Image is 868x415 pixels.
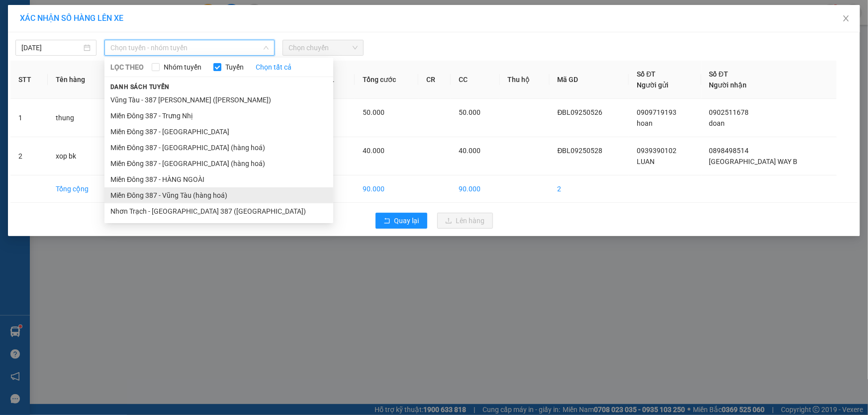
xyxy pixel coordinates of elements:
button: Close [832,5,860,33]
span: rollback [384,217,390,225]
li: Miền Đông 387 - Vũng Tàu (hàng hoá) [104,187,333,203]
span: Tuyến [221,62,248,73]
th: CR [418,61,451,99]
div: LUAN [8,20,78,32]
span: 0909719193 [637,108,676,116]
span: hoan [637,119,653,127]
span: Người gửi [637,81,669,89]
th: Tổng cước [355,61,418,99]
span: 50.000 [363,108,385,116]
span: ĐBL09250526 [558,108,603,116]
span: ĐBL09250528 [558,147,603,155]
div: 167 QL13 [8,8,78,20]
span: 50.000 [459,108,481,116]
span: Danh sách tuyến [104,83,176,91]
span: LỌC THEO [110,62,144,73]
a: Chọn tất cả [256,62,291,73]
th: CC [451,61,500,99]
span: Chọn tuyến - nhóm tuyến [110,40,269,55]
li: Vũng Tàu - 387 [PERSON_NAME] ([PERSON_NAME]) [104,92,333,108]
span: Số ĐT [637,70,656,78]
th: STT [10,61,48,99]
td: 2 [10,137,48,175]
span: LUAN [637,158,655,166]
span: Chọn chuyến [289,40,358,55]
button: uploadLên hàng [437,213,493,229]
td: thung [48,99,111,137]
span: down [263,45,269,51]
span: 40.000 [363,147,385,155]
td: 90.000 [451,175,500,203]
span: Nhóm tuyến [160,62,205,73]
span: Nhận: [85,9,109,20]
span: 0939390102 [637,147,676,155]
button: rollbackQuay lại [376,213,427,229]
span: 0898498514 [709,147,749,155]
li: Miền Đông 387 - Trưng Nhị [104,108,333,124]
span: C : [84,67,92,77]
span: doan [709,119,725,127]
div: Bình Giã [85,8,186,20]
div: [GEOGRAPHIC_DATA] WAY B [85,20,186,44]
div: 0898498514 [85,44,186,58]
span: [GEOGRAPHIC_DATA] WAY B [709,158,798,166]
li: Nhơn Trạch - [GEOGRAPHIC_DATA] 387 ([GEOGRAPHIC_DATA]) [104,203,333,219]
input: 11/09/2025 [21,42,82,53]
span: Gửi: [8,9,24,20]
span: close [842,14,850,22]
td: xop bk [48,137,111,175]
td: 1 [10,99,48,137]
th: Thu hộ [500,61,550,99]
span: Người nhận [709,81,747,89]
th: Mã GD [550,61,629,99]
li: Miền Đông 387 - HÀNG NGOÀI [104,171,333,187]
td: Tổng cộng [48,175,111,203]
li: Miền Đông 387 - [GEOGRAPHIC_DATA] [104,124,333,140]
li: Miền Đông 387 - [GEOGRAPHIC_DATA] (hàng hoá) [104,140,333,156]
td: 90.000 [355,175,418,203]
span: XÁC NHẬN SỐ HÀNG LÊN XE [20,13,123,23]
span: 0902511678 [709,108,749,116]
span: Quay lại [394,215,419,226]
span: 40.000 [459,147,481,155]
span: Số ĐT [709,70,728,78]
li: Miền Đông 387 - [GEOGRAPHIC_DATA] (hàng hoá) [104,156,333,171]
td: 2 [550,175,629,203]
div: 40.000 [84,64,187,78]
div: 0939390102 [8,32,78,46]
th: Tên hàng [48,61,111,99]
